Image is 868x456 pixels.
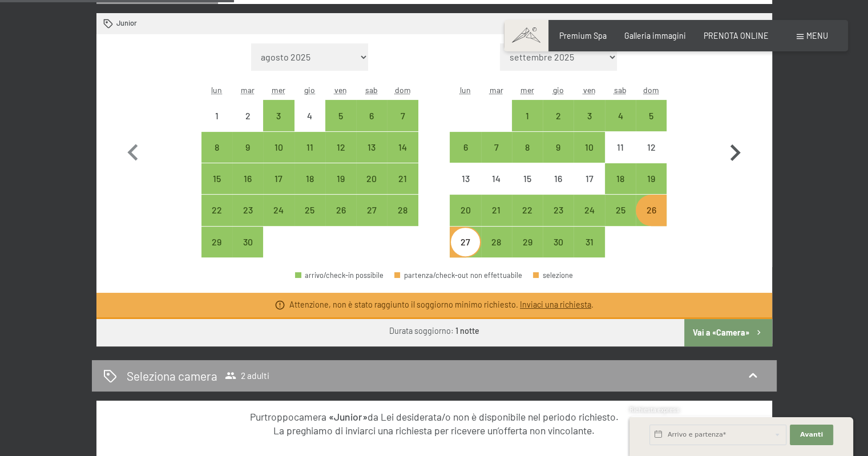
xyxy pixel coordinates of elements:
[512,100,543,131] div: Wed Oct 01 2025
[329,410,368,423] strong: «Junior»
[263,163,294,194] div: arrivo/check-in possibile
[451,143,479,171] div: 6
[543,132,574,163] div: Thu Oct 09 2025
[203,205,231,234] div: 22
[387,163,418,194] div: Sun Sep 21 2025
[636,195,667,225] div: arrivo/check-in possibile
[325,132,356,163] div: Fri Sep 12 2025
[356,132,387,163] div: Sat Sep 13 2025
[455,326,479,336] b: 1 notte
[232,132,263,163] div: arrivo/check-in possibile
[116,43,150,258] button: Mese precedente
[387,195,418,225] div: arrivo/check-in possibile
[325,100,356,131] div: arrivo/check-in possibile
[629,406,680,413] span: Richiesta express
[387,163,418,194] div: arrivo/check-in possibile
[356,195,387,225] div: arrivo/check-in possibile
[294,100,325,131] div: Thu Sep 04 2025
[296,205,324,234] div: 25
[575,143,603,171] div: 10
[233,237,262,266] div: 30
[233,143,262,171] div: 9
[365,85,378,95] abbr: sabato
[543,100,574,131] div: Thu Oct 02 2025
[232,163,263,194] div: arrivo/check-in possibile
[574,195,604,225] div: arrivo/check-in possibile
[211,85,222,95] abbr: lunedì
[520,85,534,95] abbr: mercoledì
[637,174,665,203] div: 19
[574,100,604,131] div: arrivo/check-in possibile
[490,85,503,95] abbr: martedì
[520,300,591,309] a: Inviaci una richiesta
[704,31,769,41] a: PRENOTA ONLINE
[387,132,418,163] div: Sun Sep 14 2025
[264,111,293,140] div: 3
[263,100,294,131] div: arrivo/check-in possibile
[605,100,636,131] div: arrivo/check-in possibile
[296,143,324,171] div: 11
[481,132,512,163] div: arrivo/check-in possibile
[450,132,481,163] div: arrivo/check-in possibile
[643,85,659,95] abbr: domenica
[544,143,572,171] div: 9
[574,227,604,257] div: Fri Oct 31 2025
[294,195,325,225] div: arrivo/check-in possibile
[263,132,294,163] div: Wed Sep 10 2025
[559,31,607,41] span: Premium Spa
[357,174,386,203] div: 20
[263,100,294,131] div: Wed Sep 03 2025
[201,163,232,194] div: Mon Sep 15 2025
[574,163,604,194] div: arrivo/check-in non effettuabile
[460,85,471,95] abbr: lunedì
[296,111,324,140] div: 4
[233,174,262,203] div: 16
[513,205,542,234] div: 22
[512,195,543,225] div: arrivo/check-in possibile
[718,43,752,258] button: Mese successivo
[103,19,113,29] svg: Camera
[806,31,828,41] span: Menu
[512,227,543,257] div: arrivo/check-in possibile
[356,132,387,163] div: arrivo/check-in possibile
[624,31,686,41] a: Galleria immagini
[703,18,765,29] a: Rimuovi il filtro
[512,163,543,194] div: arrivo/check-in non effettuabile
[356,163,387,194] div: arrivo/check-in possibile
[232,100,263,131] div: Tue Sep 02 2025
[481,195,512,225] div: arrivo/check-in possibile
[482,237,511,266] div: 28
[450,227,481,257] div: Mon Oct 27 2025
[357,143,386,171] div: 13
[450,227,481,257] div: arrivo/check-in possibile
[232,227,263,257] div: arrivo/check-in possibile
[201,100,232,131] div: Mon Sep 01 2025
[450,195,481,225] div: Mon Oct 20 2025
[296,174,324,203] div: 18
[481,132,512,163] div: Tue Oct 07 2025
[482,143,511,171] div: 7
[232,195,263,225] div: arrivo/check-in possibile
[543,227,574,257] div: arrivo/check-in possibile
[294,132,325,163] div: Thu Sep 11 2025
[512,132,543,163] div: Wed Oct 08 2025
[512,100,543,131] div: arrivo/check-in possibile
[606,174,635,203] div: 18
[512,227,543,257] div: Wed Oct 29 2025
[203,237,231,266] div: 29
[201,132,232,163] div: arrivo/check-in possibile
[263,132,294,163] div: arrivo/check-in possibile
[388,174,417,203] div: 21
[357,205,386,234] div: 27
[575,174,603,203] div: 17
[512,163,543,194] div: Wed Oct 15 2025
[684,319,772,346] button: Vai a «Camera»
[395,85,411,95] abbr: domenica
[225,370,269,381] span: 2 adulti
[544,237,572,266] div: 30
[289,299,594,310] div: Attenzione, non è stato raggiunto il soggiorno minimo richiesto. .
[636,132,667,163] div: Sun Oct 12 2025
[574,132,604,163] div: arrivo/check-in possibile
[387,195,418,225] div: Sun Sep 28 2025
